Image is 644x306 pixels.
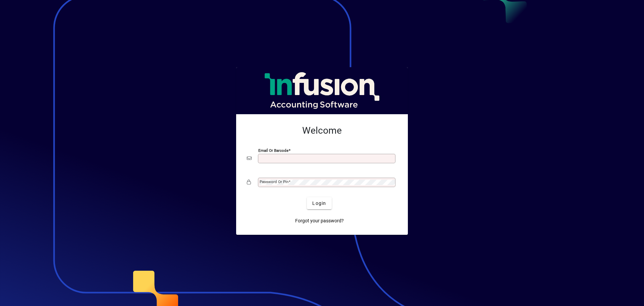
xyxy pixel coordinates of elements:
[292,215,346,227] a: Forgot your password?
[295,217,344,224] span: Forgot your password?
[260,179,288,184] mat-label: Password or Pin
[312,200,326,207] span: Login
[247,125,397,136] h2: Welcome
[258,148,288,153] mat-label: Email or Barcode
[307,197,331,209] button: Login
